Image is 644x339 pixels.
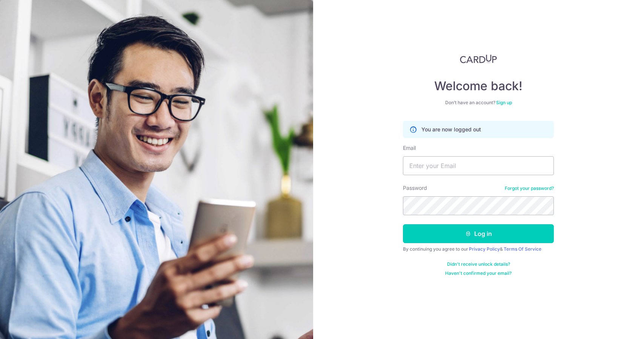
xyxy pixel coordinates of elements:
p: You are now logged out [421,126,481,133]
div: By continuing you agree to our & [403,246,554,252]
a: Terms Of Service [504,246,541,252]
label: Email [403,144,416,152]
a: Didn't receive unlock details? [447,261,510,267]
label: Password [403,184,427,192]
button: Log in [403,224,554,243]
a: Sign up [496,100,512,105]
a: Privacy Policy [469,246,500,252]
h4: Welcome back! [403,79,554,94]
a: Forgot your password? [505,185,554,191]
input: Enter your Email [403,156,554,175]
img: CardUp Logo [460,54,497,63]
div: Don’t have an account? [403,100,554,106]
a: Haven't confirmed your email? [445,270,512,276]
